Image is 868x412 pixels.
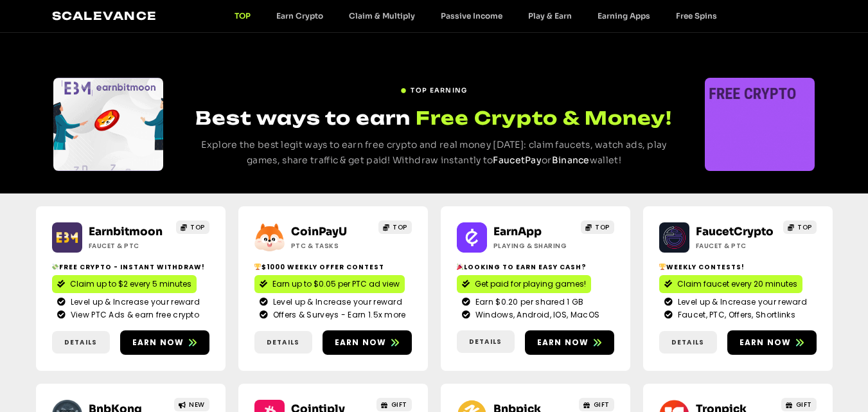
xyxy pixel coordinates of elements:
span: Level up & Increase your reward [67,296,200,308]
h2: ptc & Tasks [291,241,371,251]
a: FaucetPay [493,154,542,166]
a: Play & Earn [515,11,585,21]
a: TOP [378,220,412,234]
a: GIFT [579,398,614,411]
span: Level up & Increase your reward [675,296,807,308]
span: TOP [190,222,205,232]
span: Claim faucet every 20 minutes [677,278,797,290]
span: GIFT [594,400,610,409]
span: TOP EARNING [411,85,467,95]
span: Details [64,337,97,347]
a: GIFT [376,398,412,411]
a: CoinPayU [291,225,347,238]
a: Details [457,330,515,353]
a: Claim & Multiply [336,11,428,21]
a: Passive Income [428,11,515,21]
a: Details [659,331,717,354]
span: Details [267,337,299,347]
h2: Playing & Sharing [493,241,574,251]
a: NEW [174,398,209,411]
a: TOP EARNING [400,80,467,95]
h2: Weekly contests! [659,262,817,272]
a: TOP [176,220,209,234]
img: 🎉 [457,264,463,270]
span: Earn now [537,337,589,348]
nav: Menu [222,11,730,21]
a: Earn now [727,330,817,355]
a: Details [52,331,110,354]
a: Binance [552,154,590,166]
a: Details [254,331,312,354]
span: TOP [393,222,407,232]
a: Free Spins [663,11,730,21]
span: Faucet, PTC, Offers, Shortlinks [675,309,795,321]
a: Earn now [525,330,614,355]
a: Earn now [323,330,412,355]
a: Earning Apps [585,11,663,21]
a: FaucetCrypto [696,225,774,238]
span: Free Crypto & Money! [416,105,672,130]
h2: $1000 Weekly Offer contest [254,262,412,272]
a: Earnbitmoon [89,225,163,238]
span: Earn $0.20 per shared 1 GB [472,296,584,308]
h2: Faucet & PTC [89,241,169,251]
span: View PTC Ads & earn free crypto [67,309,199,321]
div: Slides [53,78,163,171]
img: 🏆 [659,264,666,270]
a: TOP [222,11,263,21]
a: TOP [783,220,817,234]
h2: Free crypto - Instant withdraw! [52,262,209,272]
span: Offers & Surveys - Earn 1.5x more [270,309,406,321]
span: Level up & Increase your reward [270,296,402,308]
a: Claim faucet every 20 minutes [659,275,802,293]
div: Slides [705,78,815,171]
img: 🏆 [254,264,261,270]
h2: Looking to Earn Easy Cash? [457,262,614,272]
a: Earn Crypto [263,11,336,21]
span: Best ways to earn [195,107,411,129]
a: Earn now [120,330,209,355]
a: Earn up to $0.05 per PTC ad view [254,275,405,293]
span: NEW [189,400,205,409]
img: 💸 [52,264,58,270]
a: EarnApp [493,225,542,238]
span: Windows, Android, IOS, MacOS [472,309,599,321]
p: Explore the best legit ways to earn free crypto and real money [DATE]: claim faucets, watch ads, ... [187,138,681,168]
a: Get paid for playing games! [457,275,591,293]
span: Claim up to $2 every 5 minutes [70,278,191,290]
a: GIFT [781,398,817,411]
a: Claim up to $2 every 5 minutes [52,275,197,293]
span: Earn now [132,337,184,348]
span: Earn now [335,337,387,348]
span: GIFT [796,400,812,409]
span: Earn up to $0.05 per PTC ad view [272,278,400,290]
span: Get paid for playing games! [475,278,586,290]
a: TOP [581,220,614,234]
span: TOP [797,222,812,232]
span: Details [671,337,704,347]
h2: Faucet & PTC [696,241,776,251]
a: Scalevance [52,9,157,22]
span: GIFT [391,400,407,409]
span: Details [469,337,502,346]
span: Earn now [740,337,792,348]
span: TOP [595,222,610,232]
